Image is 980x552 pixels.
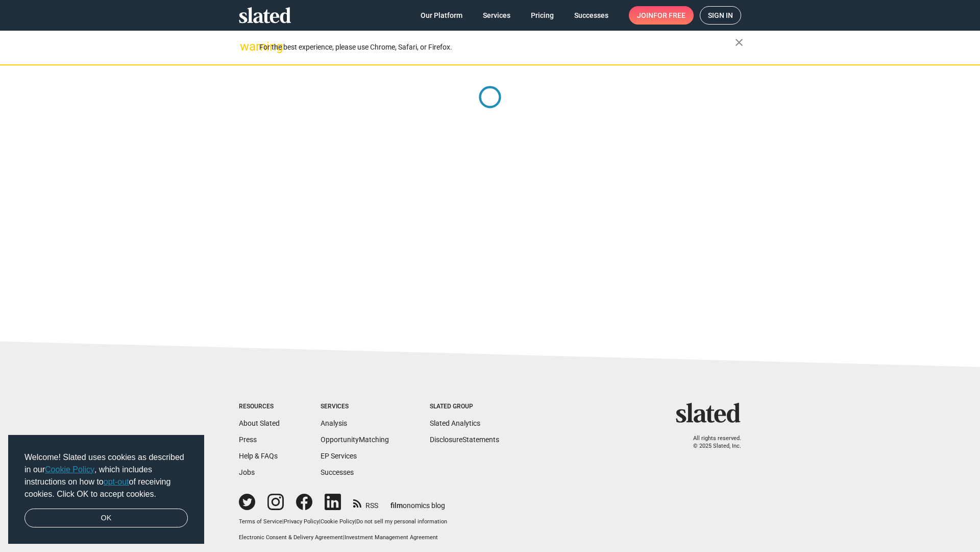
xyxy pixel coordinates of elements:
[700,6,741,25] a: Sign in
[8,435,204,544] div: cookieconsent
[653,6,685,25] span: for free
[321,419,347,427] a: Analysis
[321,403,389,411] div: Services
[343,534,345,541] span: |
[321,435,389,444] a: OpportunityMatching
[319,518,321,525] span: |
[708,7,733,24] span: Sign in
[24,451,188,500] span: Welcome! Slated uses cookies as described in our , which includes instructions on how to of recei...
[24,509,188,528] a: dismiss cookie message
[421,6,462,25] span: Our Platform
[353,495,378,511] a: RSS
[390,501,403,510] span: film
[239,468,255,476] a: Jobs
[574,6,608,25] span: Successes
[475,6,519,25] a: Services
[523,6,562,25] a: Pricing
[240,40,252,53] mat-icon: warning
[282,518,284,525] span: |
[321,468,354,476] a: Successes
[45,465,94,474] a: Cookie Policy
[629,6,694,25] a: Joinfor free
[483,6,510,25] span: Services
[284,518,319,525] a: Privacy Policy
[239,534,343,541] a: Electronic Consent & Delivery Agreement
[321,518,355,525] a: Cookie Policy
[345,534,438,541] a: Investment Management Agreement
[412,6,471,25] a: Our Platform
[239,452,278,460] a: Help & FAQs
[239,518,282,525] a: Terms of Service
[430,435,499,444] a: DisclosureStatements
[733,36,745,49] mat-icon: close
[239,419,280,427] a: About Slated
[239,403,280,411] div: Resources
[355,518,356,525] span: |
[259,40,735,54] div: For the best experience, please use Chrome, Safari, or Firefox.
[104,477,129,486] a: opt-out
[356,518,447,526] button: Do not sell my personal information
[531,6,554,25] span: Pricing
[321,452,357,460] a: EP Services
[566,6,617,25] a: Successes
[430,403,499,411] div: Slated Group
[430,419,480,427] a: Slated Analytics
[239,435,257,444] a: Press
[390,493,445,511] a: filmonomics blog
[637,6,685,25] span: Join
[682,435,741,450] p: All rights reserved. © 2025 Slated, Inc.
